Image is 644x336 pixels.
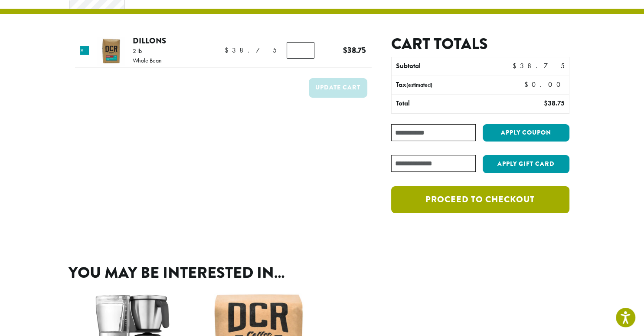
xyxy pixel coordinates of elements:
[392,95,498,113] th: Total
[225,46,232,55] span: $
[543,99,564,108] bdi: 38.75
[133,35,166,46] a: Dillons
[69,264,576,282] h2: You may be interested in…
[309,78,367,98] button: Update cart
[133,57,162,63] p: Whole Bean
[80,46,89,55] a: Remove this item
[483,124,569,142] button: Apply coupon
[391,186,569,213] a: Proceed to checkout
[483,155,569,173] button: Apply Gift Card
[225,46,277,55] bdi: 38.75
[343,44,347,56] span: $
[97,37,125,65] img: Dillons
[524,80,565,89] bdi: 0.00
[392,57,498,76] th: Subtotal
[524,80,532,89] span: $
[512,61,520,70] span: $
[392,76,517,94] th: Tax
[391,35,569,53] h2: Cart totals
[343,44,366,56] bdi: 38.75
[512,61,564,70] bdi: 38.75
[406,81,432,89] small: (estimated)
[543,99,547,108] span: $
[133,48,162,54] p: 2 lb
[287,42,314,59] input: Product quantity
